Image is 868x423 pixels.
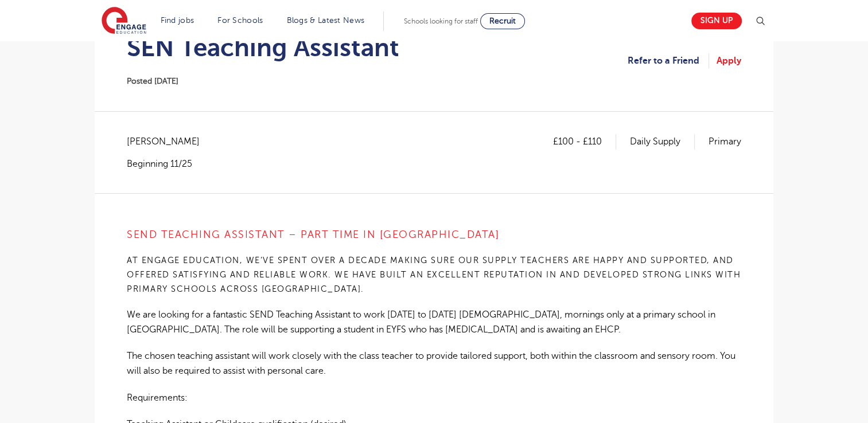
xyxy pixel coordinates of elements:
[404,17,478,25] span: Schools looking for staff
[127,33,399,62] h1: SEN Teaching Assistant
[102,7,146,36] img: Engage Education
[127,348,741,379] p: The chosen teaching assistant will work closely with the class teacher to provide tailored suppor...
[628,53,709,68] a: Refer to a Friend
[127,158,211,170] p: Beginning 11/25
[553,134,616,149] p: £100 - £110
[127,256,741,293] span: At Engage Education, we’ve spent over a decade making sure our supply teachers are happy and supp...
[717,53,741,68] a: Apply
[287,16,365,25] a: Blogs & Latest News
[127,77,178,85] span: Posted [DATE]
[127,134,211,149] span: [PERSON_NAME]
[709,134,741,149] p: Primary
[691,13,742,29] a: Sign up
[489,17,516,25] span: Recruit
[217,16,263,25] a: For Schools
[630,134,695,149] p: Daily Supply
[161,16,194,25] a: Find jobs
[480,13,525,29] a: Recruit
[127,228,741,241] h4: SEND Teaching Assistant – Part time in [GEOGRAPHIC_DATA]
[127,390,741,405] p: Requirements:
[127,307,741,338] p: We are looking for a fantastic SEND Teaching Assistant to work [DATE] to [DATE] [DEMOGRAPHIC_DATA...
